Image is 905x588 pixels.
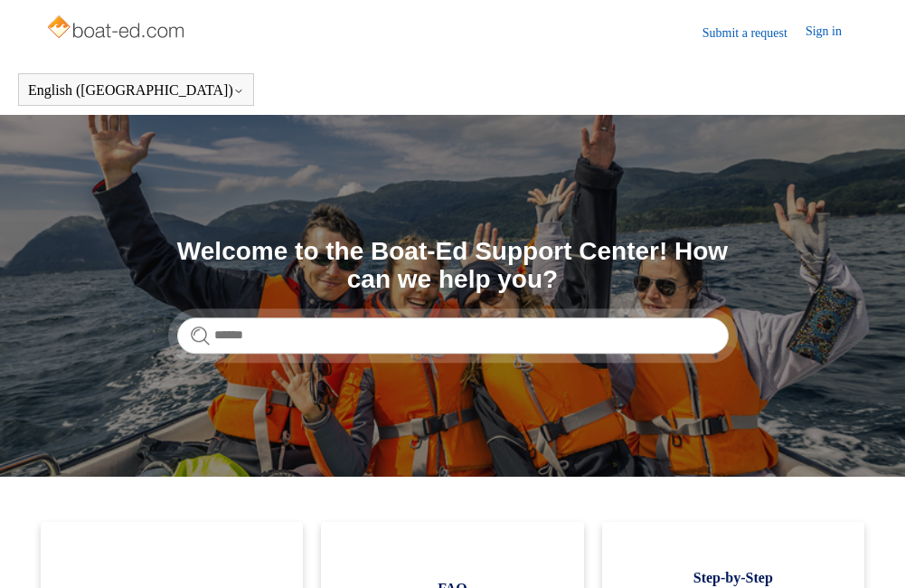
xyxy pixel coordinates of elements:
img: Boat-Ed Help Center home page [45,11,189,47]
h1: Welcome to the Boat-Ed Support Center! How can we help you? [177,238,729,294]
button: English ([GEOGRAPHIC_DATA]) [28,82,244,99]
a: Submit a request [702,24,806,43]
a: Sign in [806,22,860,43]
input: Search [177,318,729,354]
